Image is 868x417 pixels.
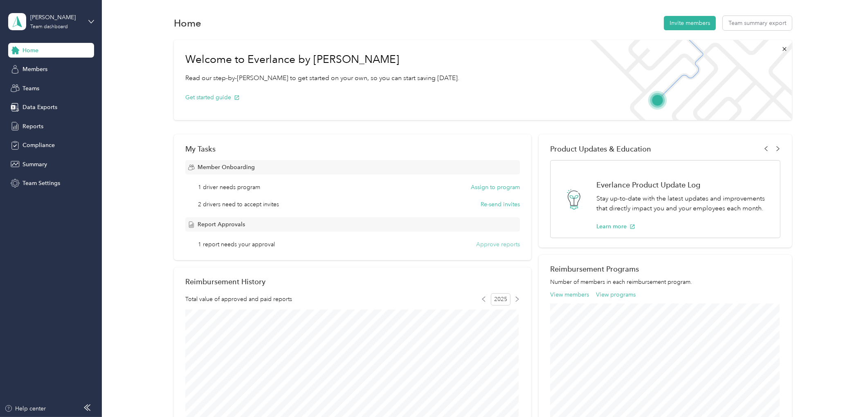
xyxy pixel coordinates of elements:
button: View members [550,290,589,299]
button: Invite members [664,16,716,30]
h2: Reimbursement History [185,277,265,286]
button: Help center [4,404,46,413]
p: Stay up-to-date with the latest updates and improvements that directly impact you and your employ... [596,194,772,214]
button: View programs [596,290,636,299]
span: Members [22,65,47,74]
div: My Tasks [185,145,520,153]
button: Re-send invites [481,200,520,209]
span: Report Approvals [198,220,245,229]
h1: Welcome to Everlance by [PERSON_NAME] [185,53,459,66]
p: Number of members in each reimbursement program. [550,278,781,286]
span: 1 report needs your approval [198,240,275,249]
h1: Home [174,19,201,27]
span: Data Exports [22,103,57,111]
div: Team dashboard [30,25,68,29]
span: Reports [22,122,43,131]
span: Home [22,46,38,55]
button: Assign to program [471,183,520,192]
h2: Reimbursement Programs [550,265,781,273]
span: Compliance [22,141,55,149]
span: Team Settings [22,179,60,187]
button: Team summary export [723,16,792,30]
span: Total value of approved and paid reports [185,295,292,303]
span: 2025 [491,293,510,306]
span: 2 drivers need to accept invites [198,200,279,209]
span: Member Onboarding [198,163,255,172]
span: 1 driver needs program [198,183,261,192]
button: Learn more [596,222,635,231]
button: Get started guide [185,93,240,102]
span: Summary [22,160,47,169]
span: Product Updates & Education [550,145,651,153]
div: [PERSON_NAME] [30,13,81,22]
img: Welcome to everlance [582,40,792,120]
h1: Everlance Product Update Log [596,181,772,189]
span: Teams [22,84,39,93]
p: Read our step-by-[PERSON_NAME] to get started on your own, so you can start saving [DATE]. [185,73,459,83]
button: Approve reports [476,240,520,249]
iframe: Everlance-gr Chat Button Frame [822,371,868,417]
